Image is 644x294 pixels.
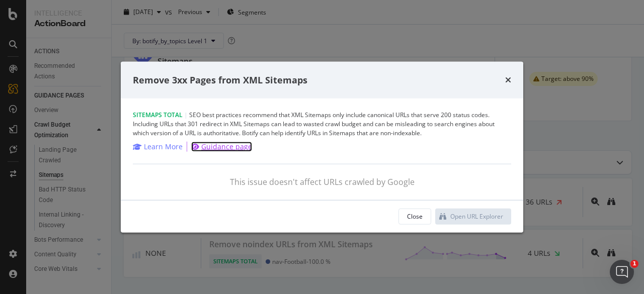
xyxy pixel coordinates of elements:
div: times [505,73,511,86]
span: Remove 3xx Pages from XML Sitemaps [133,73,307,85]
iframe: Intercom live chat [610,260,634,284]
div: Open URL Explorer [450,212,503,221]
button: Open URL Explorer [435,209,511,225]
div: SEO best practices recommend that XML Sitemaps only include canonical URLs that serve 200 status ... [133,111,511,138]
a: Learn More [133,142,183,152]
div: Guidance page [201,142,252,152]
a: Guidance page [191,142,252,152]
div: Learn More [144,142,183,152]
div: Close [407,212,423,221]
button: Close [398,209,431,225]
span: | [184,111,188,119]
div: modal [121,61,523,233]
span: Sitemaps Total [133,111,183,119]
div: This issue doesn't affect URLs crawled by Google [133,176,511,188]
span: 1 [630,260,638,268]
